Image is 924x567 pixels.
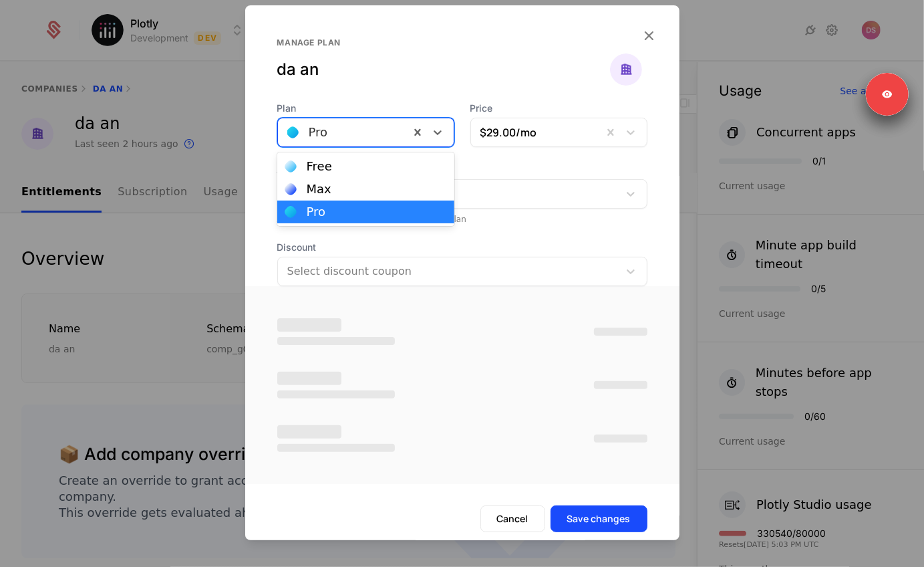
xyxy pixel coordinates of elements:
[470,102,647,115] span: Price
[277,37,610,48] div: Manage plan
[277,59,610,80] div: da an
[307,160,332,173] div: Free
[610,53,642,86] img: da an
[307,183,331,195] div: Max
[307,206,326,218] div: Pro
[277,102,454,115] span: Plan
[277,241,647,254] span: Discount
[277,214,647,225] div: Add Ons must have same billing period as plan
[551,505,647,532] button: Save changes
[277,163,647,177] span: Add Ons
[480,505,545,532] button: Cancel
